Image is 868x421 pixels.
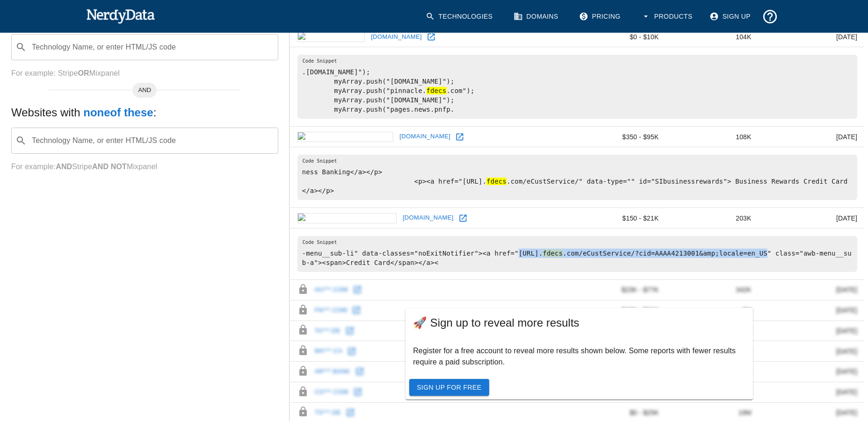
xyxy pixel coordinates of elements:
a: [DOMAIN_NAME] [400,211,456,225]
a: Sign Up For Free [409,379,489,396]
td: 203K [666,208,759,228]
pre: -menu__sub-li" data-classes="noExitNotifier"><a href="[URL]. .com/eCustService/?cid=AAAA4213001&a... [297,236,857,272]
pre: ness Banking</a></p> <p><a href="[URL]. .com/eCustService/" data-type="" id="SIbusinessrewards"> ... [297,155,857,200]
hl: fdecs [486,178,506,185]
p: Register for a free account to reveal more results shown below. Some reports with fewer results r... [413,345,745,368]
a: Open pnfp.com in new window [424,30,438,44]
img: firstpremier.com icon [297,132,394,142]
td: $0 - $10K [568,27,666,47]
b: OR [78,69,89,77]
td: 104K [666,27,759,47]
h5: Websites with : [11,105,278,120]
img: pnfp.com icon [297,32,365,42]
a: Open firstpremier.com in new window [453,130,467,144]
p: For example: Stripe Mixpanel [11,161,278,172]
b: AND NOT [92,163,127,171]
button: Products [636,5,700,29]
b: AND [56,163,72,171]
td: $350 - $95K [568,127,666,147]
a: Open herringbank.com in new window [456,211,470,225]
a: Domains [508,5,566,29]
span: 🚀 Sign up to reveal more results [413,315,745,330]
a: Pricing [573,5,628,29]
a: Technologies [420,5,500,29]
a: [DOMAIN_NAME] [369,30,424,44]
td: [DATE] [759,127,865,147]
td: [DATE] [759,27,865,47]
span: AND [132,86,157,95]
a: Sign Up [704,5,758,29]
td: 108K [666,127,759,147]
p: For example: Stripe Mixpanel [11,68,278,79]
a: [DOMAIN_NAME] [397,129,453,144]
img: herringbank.com icon [297,213,397,223]
td: [DATE] [759,208,865,228]
b: none of these [83,106,153,119]
hl: fdecs [427,87,447,94]
img: NerdyData.com [86,7,155,25]
button: Support and Documentation [758,5,782,29]
hl: fdecs [542,250,563,257]
td: $150 - $21K [568,208,666,228]
pre: .[DOMAIN_NAME]"); myArray.push("[DOMAIN_NAME]"); myArray.push("pinnacle. .com"); myArray.push("[D... [297,55,857,119]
